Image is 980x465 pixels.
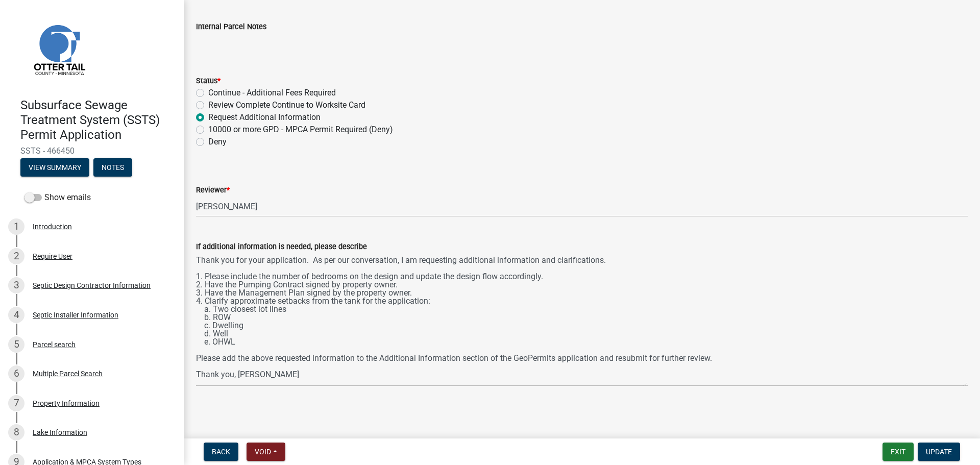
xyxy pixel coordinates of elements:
[918,443,960,461] button: Update
[8,248,24,264] div: 2
[33,429,87,436] div: Lake Information
[33,341,76,348] div: Parcel search
[24,191,91,204] label: Show emails
[208,87,336,99] label: Continue - Additional Fees Required
[33,223,72,230] div: Introduction
[208,99,365,111] label: Review Complete Continue to Worksite Card
[20,11,97,87] img: Otter Tail County, Minnesota
[33,253,72,260] div: Require User
[196,243,367,251] label: If additional information is needed, please describe
[204,443,238,461] button: Back
[208,124,393,136] label: 10000 or more GPD - MPCA Permit Required (Deny)
[20,164,89,173] wm-modal-confirm: Summary
[33,370,103,377] div: Multiple Parcel Search
[8,277,24,293] div: 3
[255,448,271,456] span: Void
[883,443,914,461] button: Exit
[8,395,24,411] div: 7
[926,448,952,456] span: Update
[196,187,230,194] label: Reviewer
[247,443,285,461] button: Void
[20,146,163,156] span: SSTS - 466450
[8,218,24,235] div: 1
[212,448,230,456] span: Back
[93,158,132,177] button: Notes
[8,365,24,382] div: 6
[196,23,266,31] label: Internal Parcel Notes
[208,111,321,124] label: Request Additional Information
[33,311,118,319] div: Septic Installer Information
[33,400,100,407] div: Property Information
[8,336,24,353] div: 5
[8,424,24,440] div: 8
[93,164,132,173] wm-modal-confirm: Notes
[20,158,89,177] button: View Summary
[196,78,220,85] label: Status
[8,307,24,323] div: 4
[20,98,176,142] h4: Subsurface Sewage Treatment System (SSTS) Permit Application
[208,136,227,148] label: Deny
[33,282,151,289] div: Septic Design Contractor Information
